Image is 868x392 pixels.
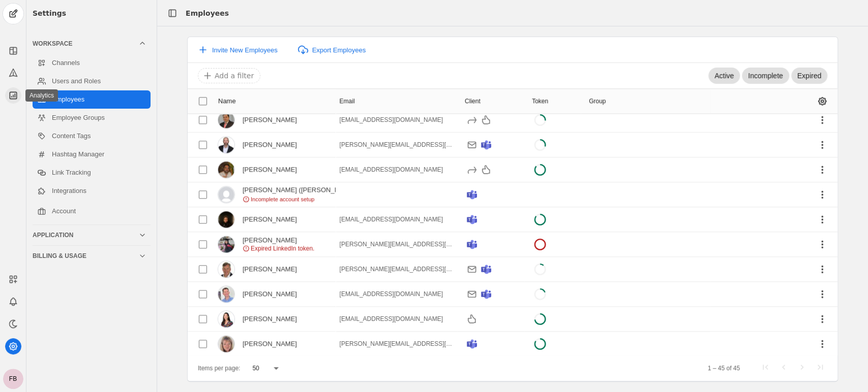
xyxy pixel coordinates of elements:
[243,290,297,298] div: Stewart Taylor
[243,141,297,149] div: Paul Broad
[243,166,297,174] div: Peter O'Brien
[33,90,151,109] a: Employees
[340,315,443,323] div: sgcoles111@hotmail.com
[186,8,229,18] div: Employees
[33,109,151,127] a: Employee Groups
[202,70,710,82] input: Filter by first name, last name, or group name.
[218,97,245,105] div: Name
[33,227,151,243] mat-expansion-panel-header: Application
[252,365,259,372] span: 50
[340,340,453,348] div: vikki.bingham@avisonyoung.com
[243,236,314,244] div: Simran Sohti
[714,71,734,81] span: Active
[589,97,615,105] div: Group
[340,97,364,105] div: Email
[312,46,366,54] span: Export Employees
[524,89,581,114] mat-header-cell: Token
[243,116,297,124] div: Omar Choudhury
[33,72,151,90] a: Users and Roles
[218,161,234,178] img: cache
[340,97,355,105] div: Email
[710,67,827,85] mat-chip-listbox: Employee Status
[33,36,151,52] mat-expansion-panel-header: Workspace
[33,202,151,220] a: Account
[218,286,234,302] img: cache
[33,182,151,200] a: Integrations
[813,185,831,204] app-icon-button: Employee Menu
[33,54,151,72] a: Channels
[479,162,493,177] app-icon: Automatic Content Approval
[243,215,297,223] div: Sajo M
[212,46,278,54] span: Invite New Employees
[218,211,234,227] img: cache
[243,340,297,348] div: Vikki Bingham
[813,260,831,278] app-icon-button: Employee Menu
[33,145,151,164] a: Hashtag Manager
[251,244,314,252] span: Expired LinkedIn token.
[340,141,453,149] div: paul.broad@gva.co.uk
[33,40,138,48] div: Workspace
[33,52,151,222] div: Workspace
[251,195,314,203] span: Incomplete account setup
[218,261,234,277] img: cache
[813,235,831,253] app-icon-button: Employee Menu
[797,71,821,81] span: Expired
[243,265,297,273] div: Stephen Cowperthwaite
[813,285,831,303] app-icon-button: Employee Menu
[25,89,58,102] div: Analytics
[340,240,453,248] div: simran.soh@gmail.com
[457,89,524,114] mat-header-cell: Client
[33,248,151,264] mat-expansion-panel-header: Billing & Usage
[218,336,234,352] img: cache
[340,265,453,273] div: stephen.cowperthwaite@avisonyoung.com
[243,186,429,194] div: Rigby, Nicola (Avison Young - UK)
[813,136,831,154] app-icon-button: Employee Menu
[340,290,443,298] div: charliegreenhill@hotmail.com
[198,363,240,373] div: Items per page:
[3,369,23,389] button: FB
[33,231,138,239] div: Application
[192,41,284,59] button: Invite New Employees
[589,97,606,105] div: Group
[813,310,831,328] app-icon-button: Employee Menu
[33,164,151,182] a: Link Tracking
[465,312,479,326] app-icon: Automatic Content Approval
[813,111,831,129] app-icon-button: Employee Menu
[340,215,443,223] div: sajomtonga@gmail.com
[340,166,443,174] div: peteraobrien@sky.com
[218,311,234,327] img: cache
[813,210,831,228] app-icon-button: Employee Menu
[813,160,831,179] app-icon-button: Employee Menu
[243,315,297,323] div: Suzie Robinson
[708,363,740,373] div: 1 – 45 of 45
[813,335,831,353] app-icon-button: Employee Menu
[33,252,138,260] div: Billing & Usage
[218,112,234,128] img: cache
[218,97,236,105] div: Name
[218,186,234,203] img: unknown-user-light.svg
[218,236,234,252] img: cache
[218,137,234,153] img: cache
[748,71,783,81] span: Incomplete
[340,116,443,124] div: muzzy7771@yahoo.co.uk
[33,127,151,145] a: Content Tags
[292,41,372,59] button: Export Employees
[479,113,493,127] app-icon: Automatic Content Approval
